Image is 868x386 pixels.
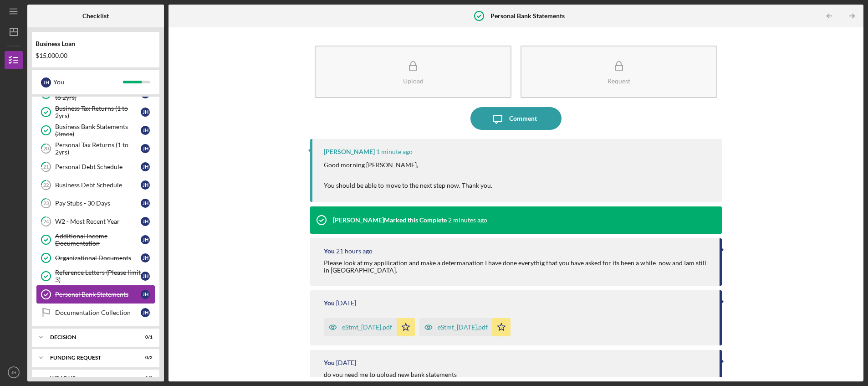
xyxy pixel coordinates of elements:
time: 2025-10-07 13:03 [448,216,487,224]
div: Request [608,77,630,84]
b: Checklist [82,12,109,20]
div: Business Tax Returns (1 to 2yrs) [55,105,141,119]
tspan: 22 [43,182,49,188]
a: Personal Bank StatementsJH [36,285,155,304]
div: J H [141,144,150,153]
div: J H [141,308,150,317]
div: Organizational Documents [55,254,141,262]
time: 2025-09-29 18:19 [336,299,356,307]
div: J H [41,77,51,87]
a: 20Personal Tax Returns (1 to 2yrs)JH [36,139,155,158]
div: J H [141,253,150,262]
div: eStmt_[DATE].pdf [342,324,392,331]
time: 2025-09-29 18:04 [336,359,356,366]
div: J H [141,126,150,135]
div: Upload [403,77,424,84]
div: Additional Income Documentation [55,232,141,247]
div: Business Debt Schedule [55,181,141,189]
button: Upload [315,46,511,98]
div: Comment [509,107,537,130]
a: Additional Income DocumentationJH [36,231,155,249]
div: J H [141,217,150,226]
div: J H [141,199,150,208]
time: 2025-10-06 15:47 [336,247,373,255]
a: 21Personal Debt ScheduleJH [36,158,155,176]
a: Documentation CollectionJH [36,304,155,322]
div: You [53,74,123,90]
div: Documentation Collection [55,309,141,316]
div: do you need me to upload new bank statements [324,371,457,378]
a: 23Pay Stubs - 30 DaysJH [36,194,155,212]
a: Reference Letters (Please limit 3)JH [36,267,155,285]
tspan: 20 [43,146,49,152]
a: 22Business Debt ScheduleJH [36,176,155,194]
div: 0 / 2 [136,376,153,381]
tspan: 23 [43,201,49,206]
button: Comment [470,107,562,130]
div: 0 / 2 [136,355,153,360]
div: Decision [50,335,130,340]
button: JH [5,363,23,381]
div: J H [141,235,150,244]
div: $15,000.00 [36,52,156,59]
b: Personal Bank Statements [490,12,565,20]
a: Business Bank Statements (3mos)JH [36,121,155,139]
div: You [324,247,335,255]
div: J H [141,180,150,190]
div: J H [141,272,150,281]
button: Request [521,46,717,98]
div: W2 - Most Recent Year [55,218,141,225]
div: Personal Tax Returns (1 to 2yrs) [55,141,141,156]
tspan: 24 [43,219,49,225]
button: eStmt_[DATE].pdf [324,318,415,336]
div: J H [141,162,150,171]
div: eStmt_[DATE].pdf [438,324,488,331]
div: Business Bank Statements (3mos) [55,123,141,138]
div: Please look at my appilication and make a determanation I have done everythig that you have asked... [324,259,710,274]
div: Reference Letters (Please limit 3) [55,269,141,283]
a: 24W2 - Most Recent YearJH [36,212,155,231]
div: You [324,299,335,307]
text: JH [11,370,16,375]
div: J H [141,108,150,117]
div: 0 / 1 [136,335,153,340]
a: Business Tax Returns (1 to 2yrs)JH [36,103,155,121]
div: Personal Bank Statements [55,291,141,298]
div: J H [141,290,150,299]
time: 2025-10-07 13:03 [376,148,413,155]
div: Personal Debt Schedule [55,163,141,170]
div: [PERSON_NAME] Marked this Complete [333,216,447,224]
div: Business Loan [36,40,156,47]
tspan: 21 [43,164,49,170]
div: Funding Request [50,355,130,360]
div: Wrap up [50,376,130,381]
div: [PERSON_NAME] [324,148,375,155]
button: eStmt_[DATE].pdf [419,318,511,336]
a: Organizational DocumentsJH [36,249,155,267]
div: Pay Stubs - 30 Days [55,200,141,207]
p: Good morning [PERSON_NAME], You should be able to move to the next step now. Thank you. [324,160,492,190]
div: You [324,359,335,366]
